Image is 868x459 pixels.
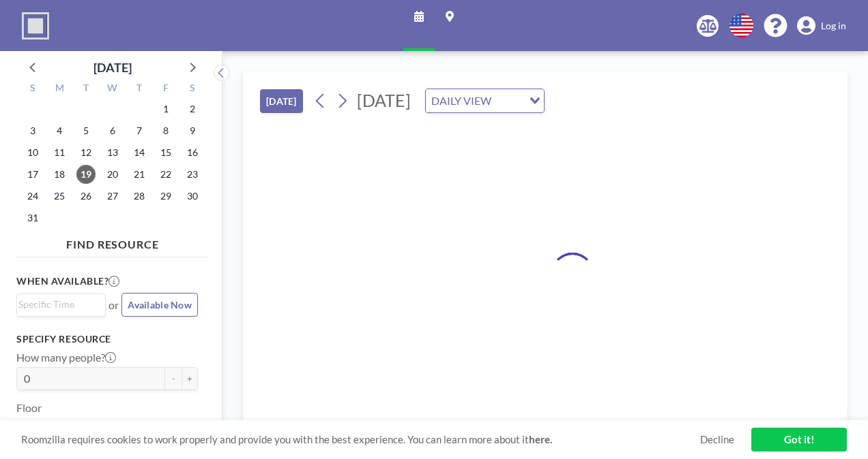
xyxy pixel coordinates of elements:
[21,433,700,446] span: Roomzilla requires cookies to work properly and provide you with the best experience. You can lea...
[50,187,69,206] span: Monday, August 25, 2025
[23,208,42,227] span: Sunday, August 31, 2025
[156,187,175,206] span: Friday, August 29, 2025
[156,165,175,184] span: Friday, August 22, 2025
[18,297,98,312] input: Search for option
[130,187,149,206] span: Thursday, August 28, 2025
[20,80,46,98] div: S
[103,187,122,206] span: Wednesday, August 27, 2025
[751,428,847,452] a: Got it!
[821,20,846,32] span: Log in
[156,121,175,140] span: Friday, August 8, 2025
[126,80,152,98] div: T
[165,367,182,390] button: -
[156,143,175,162] span: Friday, August 15, 2025
[50,121,69,140] span: Monday, August 4, 2025
[130,143,149,162] span: Thursday, August 14, 2025
[797,16,846,35] a: Log in
[103,121,122,140] span: Wednesday, August 6, 2025
[130,121,149,140] span: Thursday, August 7, 2025
[183,165,202,184] span: Saturday, August 23, 2025
[130,165,149,184] span: Thursday, August 21, 2025
[183,187,202,206] span: Saturday, August 30, 2025
[73,80,100,98] div: T
[156,99,175,118] span: Friday, August 1, 2025
[529,433,552,445] a: here.
[16,232,209,251] h4: FIND RESOURCE
[16,351,116,364] label: How many people?
[23,143,42,162] span: Sunday, August 10, 2025
[152,80,179,98] div: F
[700,433,734,446] a: Decline
[183,121,202,140] span: Saturday, August 9, 2025
[76,187,96,206] span: Tuesday, August 26, 2025
[16,333,198,345] h3: Specify resource
[103,143,122,162] span: Wednesday, August 13, 2025
[76,165,96,184] span: Tuesday, August 19, 2025
[93,58,132,77] div: [DATE]
[183,99,202,118] span: Saturday, August 2, 2025
[495,92,521,110] input: Search for option
[22,12,49,39] img: organization-logo
[103,165,122,184] span: Wednesday, August 20, 2025
[100,80,126,98] div: W
[260,89,303,113] button: [DATE]
[46,80,73,98] div: M
[182,367,198,390] button: +
[426,89,544,112] div: Search for option
[16,401,42,415] label: Floor
[23,187,42,206] span: Sunday, August 24, 2025
[50,165,69,184] span: Monday, August 18, 2025
[108,298,119,312] span: or
[121,293,198,317] button: Available Now
[128,299,192,311] span: Available Now
[76,121,96,140] span: Tuesday, August 5, 2025
[17,294,105,315] div: Search for option
[23,165,42,184] span: Sunday, August 17, 2025
[183,143,202,162] span: Saturday, August 16, 2025
[50,143,69,162] span: Monday, August 11, 2025
[429,92,494,110] span: DAILY VIEW
[357,90,411,110] span: [DATE]
[23,121,42,140] span: Sunday, August 3, 2025
[76,143,96,162] span: Tuesday, August 12, 2025
[179,80,205,98] div: S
